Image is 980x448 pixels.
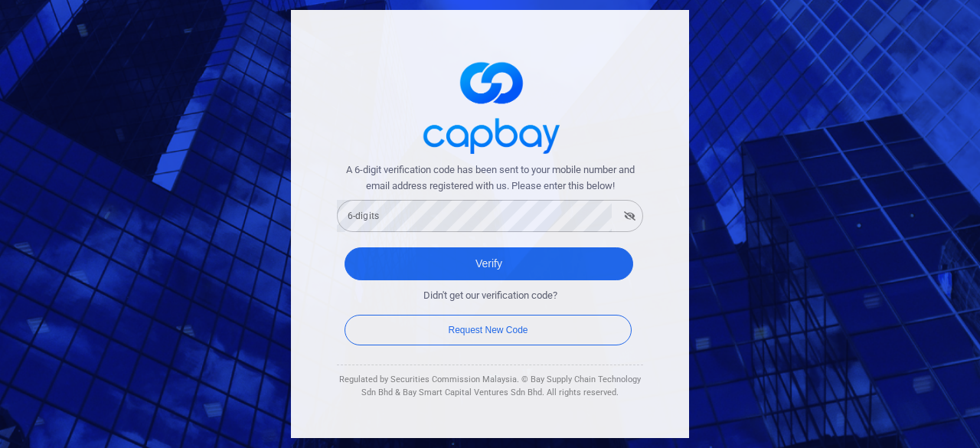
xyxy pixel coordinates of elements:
[345,315,632,345] button: Request New Code
[337,162,643,195] span: A 6-digit verification code has been sent to your mobile number and email address registered with...
[345,247,633,280] button: Verify
[423,288,557,304] span: Didn't get our verification code?
[413,48,567,162] img: logo
[337,373,643,400] div: Regulated by Securities Commission Malaysia. © Bay Supply Chain Technology Sdn Bhd & Bay Smart Ca...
